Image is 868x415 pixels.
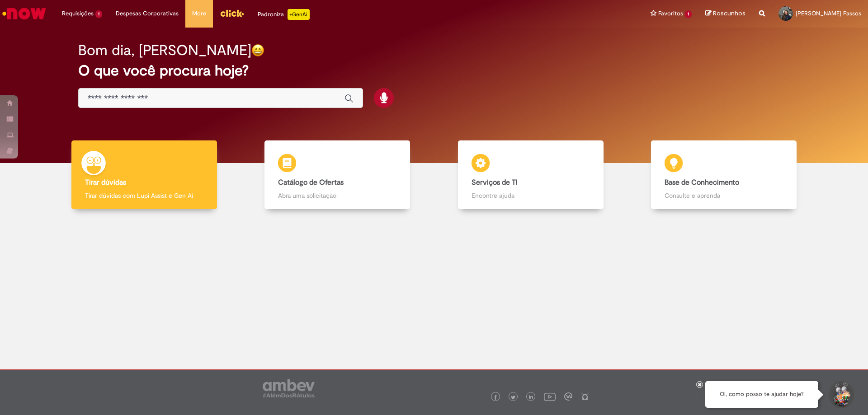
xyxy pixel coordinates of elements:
img: logo_footer_naosei.png [581,392,589,401]
img: logo_footer_youtube.png [544,391,556,402]
a: Tirar dúvidas Tirar dúvidas com Lupi Assist e Gen Ai [47,140,241,210]
img: happy-face.png [251,44,264,57]
a: Catálogo de Ofertas Abra uma solicitação [241,140,434,210]
span: 1 [95,10,102,18]
img: logo_footer_facebook.png [493,395,498,400]
div: Padroniza [258,9,310,20]
span: Rascunhos [713,9,745,18]
b: Serviços de TI [472,178,518,187]
h2: O que você procura hoje? [78,63,790,79]
div: Oi, como posso te ajudar hoje? [705,381,818,408]
h2: Bom dia, [PERSON_NAME] [78,42,251,58]
span: Favoritos [658,9,683,18]
b: Base de Conhecimento [665,178,739,187]
span: Despesas Corporativas [116,9,179,18]
img: logo_footer_workplace.png [564,392,572,401]
span: [PERSON_NAME] Passos [796,9,861,17]
img: logo_footer_ambev_rotulo_gray.png [263,379,315,397]
img: ServiceNow [1,5,47,23]
p: +GenAi [288,9,310,20]
img: logo_footer_twitter.png [511,395,515,400]
b: Catálogo de Ofertas [278,178,344,187]
p: Consulte e aprenda [665,191,783,200]
span: Requisições [62,9,94,18]
a: Serviços de TI Encontre ajuda [434,140,627,210]
b: Tirar dúvidas [85,178,126,187]
span: 1 [685,10,692,18]
span: More [192,9,206,18]
p: Tirar dúvidas com Lupi Assist e Gen Ai [85,191,203,200]
p: Encontre ajuda [472,191,590,200]
p: Abra uma solicitação [278,191,396,200]
button: Iniciar Conversa de Suporte [827,381,854,408]
img: logo_footer_linkedin.png [529,395,533,400]
a: Base de Conhecimento Consulte e aprenda [627,140,821,210]
img: click_logo_yellow_360x200.png [220,6,244,20]
a: Rascunhos [705,9,745,18]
